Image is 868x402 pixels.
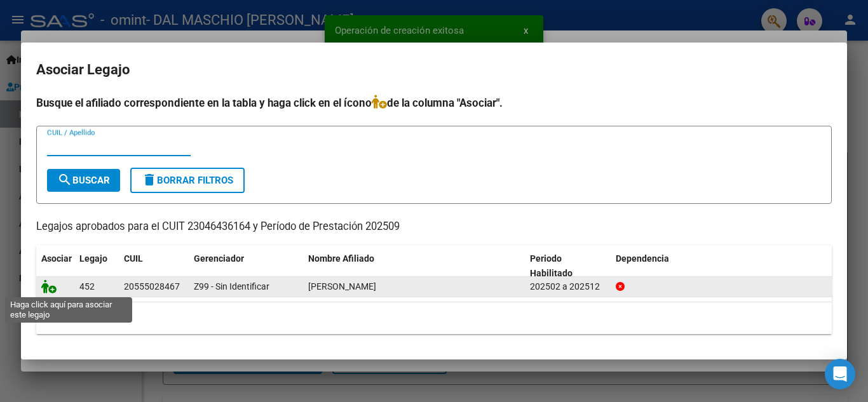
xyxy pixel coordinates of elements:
[124,253,143,264] span: CUIL
[124,279,180,294] div: 20555028467
[36,95,832,111] h4: Busque el afiliado correspondiente en la tabla y haga click en el ícono de la columna "Asociar".
[79,281,95,291] span: 452
[530,253,573,278] span: Periodo Habilitado
[57,172,72,187] mat-icon: search
[303,245,525,287] datatable-header-cell: Nombre Afiliado
[308,253,374,264] span: Nombre Afiliado
[57,175,110,186] span: Buscar
[825,359,855,389] div: Open Intercom Messenger
[36,302,832,334] div: 1 registros
[142,172,157,187] mat-icon: delete
[119,245,189,287] datatable-header-cell: CUIL
[142,175,233,186] span: Borrar Filtros
[194,253,244,264] span: Gerenciador
[36,245,74,287] datatable-header-cell: Asociar
[36,58,832,82] h2: Asociar Legajo
[189,245,303,287] datatable-header-cell: Gerenciador
[36,219,832,235] p: Legajos aprobados para el CUIT 23046436164 y Período de Prestación 202509
[530,279,606,294] div: 202502 a 202512
[41,253,72,264] span: Asociar
[79,253,107,264] span: Legajo
[611,245,832,287] datatable-header-cell: Dependencia
[616,253,669,264] span: Dependencia
[194,281,269,291] span: Z99 - Sin Identificar
[47,169,120,192] button: Buscar
[525,245,611,287] datatable-header-cell: Periodo Habilitado
[74,245,119,287] datatable-header-cell: Legajo
[308,281,376,291] span: LAURIA BASTIAN ULISES
[130,168,245,193] button: Borrar Filtros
